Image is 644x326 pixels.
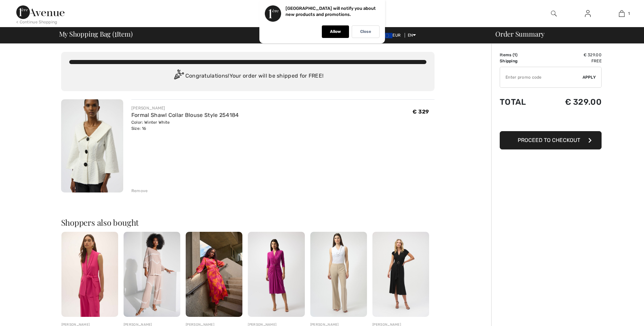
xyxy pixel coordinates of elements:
[500,52,542,58] td: Items ( )
[619,9,625,18] img: My Bag
[372,232,429,317] img: Casual Midi Wrap Dress Style 252091X
[542,90,602,114] td: € 329.00
[628,11,630,17] span: 1
[542,58,602,64] td: Free
[605,9,638,18] a: 1
[487,30,640,37] div: Order Summary
[585,9,591,18] img: My Info
[583,74,596,80] span: Apply
[382,33,403,38] span: EUR
[248,232,305,317] img: Ruched Wrap V-Neck Dress Style 251275
[412,108,429,115] span: € 329
[131,188,148,194] div: Remove
[500,90,542,114] td: Total
[551,9,557,18] img: search the website
[131,119,239,131] div: Color: Winter White Size: 16
[131,112,239,118] a: Formal Shawl Collar Blouse Style 254184
[16,19,57,25] div: < Continue Shopping
[579,9,596,18] a: Sign In
[69,69,426,83] div: Congratulations! Your order will be shipped for FREE!
[360,29,371,34] p: Close
[124,232,180,317] img: High-Waisted Abstract Trousers Style 252931
[518,137,580,143] span: Proceed to Checkout
[542,52,602,58] td: € 329.00
[286,6,376,17] p: [GEOGRAPHIC_DATA] will notify you about new products and promotions.
[330,29,341,34] p: Allow
[408,33,416,38] span: EN
[500,58,542,64] td: Shipping
[514,53,516,57] span: 1
[310,232,367,317] img: Flare Formal Trousers Style 252226
[500,67,583,87] input: Promo code
[61,218,435,226] h2: Shoppers also bought
[172,69,185,83] img: Congratulation2.svg
[186,232,242,317] img: Floral Wrap Midi Dress Style 251906
[114,29,117,38] span: 1
[61,99,123,192] img: Formal Shawl Collar Blouse Style 254184
[131,105,239,111] div: [PERSON_NAME]
[500,131,602,149] button: Proceed to Checkout
[382,33,392,38] img: Euro
[16,5,65,19] img: 1ère Avenue
[500,114,602,129] iframe: PayPal
[61,232,118,317] img: Shawl Collar Sleeveless Vest Style 252709
[59,30,133,37] span: My Shopping Bag ( Item)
